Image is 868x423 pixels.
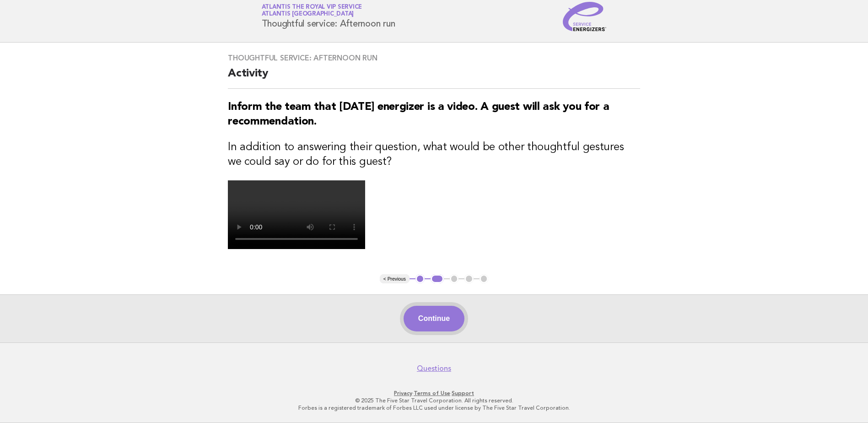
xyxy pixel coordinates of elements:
[228,140,640,169] h3: In addition to answering their question, what would be other thoughtful gestures we could say or ...
[380,274,410,283] button: < Previous
[452,390,474,396] a: Support
[394,390,412,396] a: Privacy
[154,390,714,397] p: · ·
[431,274,444,283] button: 2
[404,306,464,331] button: Continue
[262,11,354,17] span: Atlantis [GEOGRAPHIC_DATA]
[154,397,714,404] p: © 2025 The Five Star Travel Corporation. All rights reserved.
[228,54,640,63] h3: Thoughtful service: Afternoon run
[228,66,640,89] h2: Activity
[563,2,607,31] img: Service Energizers
[228,102,609,127] strong: Inform the team that [DATE] energizer is a video. A guest will ask you for a recommendation.
[262,4,362,17] a: Atlantis the Royal VIP ServiceAtlantis [GEOGRAPHIC_DATA]
[414,390,450,396] a: Terms of Use
[415,274,425,283] button: 1
[417,364,451,373] a: Questions
[262,5,395,28] h1: Thoughtful service: Afternoon run
[154,404,714,412] p: Forbes is a registered trademark of Forbes LLC used under license by The Five Star Travel Corpora...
